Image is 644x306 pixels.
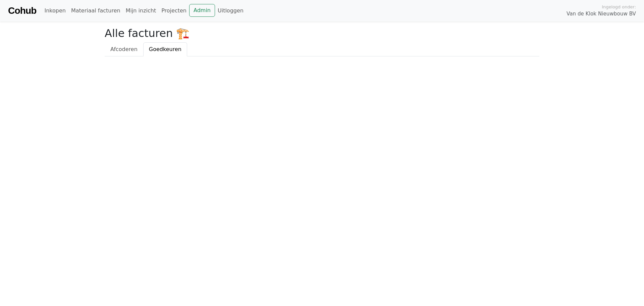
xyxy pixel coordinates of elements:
[602,4,636,10] span: Ingelogd onder:
[68,4,123,17] a: Materiaal facturen
[42,4,68,17] a: Inkopen
[215,4,246,17] a: Uitloggen
[189,4,215,17] a: Admin
[105,27,539,40] h2: Alle facturen 🏗️
[149,46,181,52] span: Goedkeuren
[123,4,159,17] a: Mijn inzicht
[159,4,189,17] a: Projecten
[143,42,187,56] a: Goedkeuren
[110,46,138,52] span: Afcoderen
[567,10,636,18] span: Van de Klok Nieuwbouw BV
[105,42,143,56] a: Afcoderen
[8,3,36,19] a: Cohub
